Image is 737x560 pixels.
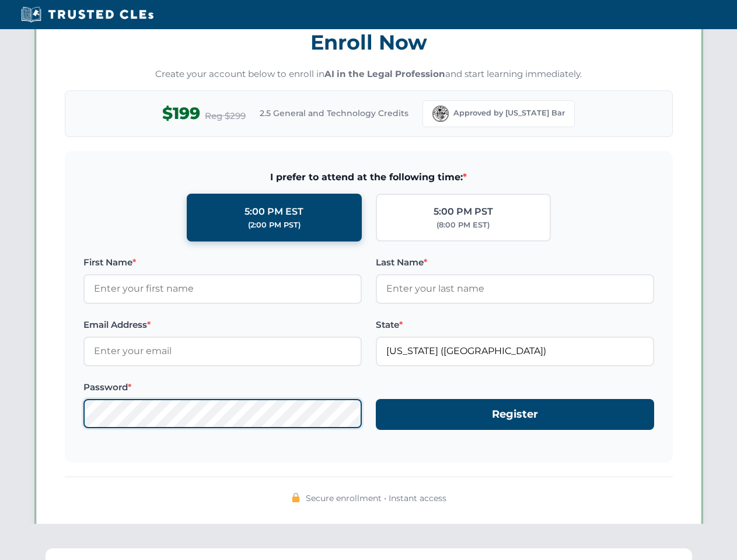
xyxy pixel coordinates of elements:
[244,204,303,219] div: 5:00 PM EST
[376,399,654,430] button: Register
[434,204,493,219] div: 5:00 PM PST
[65,24,673,61] h3: Enroll Now
[83,380,362,394] label: Password
[376,318,654,332] label: State
[83,256,362,269] label: First Name
[18,6,157,23] img: Trusted CLEs
[376,274,654,303] input: Enter your last name
[376,337,654,366] input: Florida (FL)
[436,219,490,231] div: (8:00 PM EST)
[205,109,246,123] span: Reg $299
[65,68,673,81] p: Create your account below to enroll in and start learning immediately.
[453,107,565,119] span: Approved by [US_STATE] Bar
[83,274,362,303] input: Enter your first name
[324,68,445,79] strong: AI in the Legal Profession
[83,337,362,366] input: Enter your email
[291,493,301,502] img: 🔒
[83,318,362,332] label: Email Address
[260,107,408,120] span: 2.5 General and Technology Credits
[306,492,446,505] span: Secure enrollment • Instant access
[248,219,301,231] div: (2:00 PM PST)
[432,106,449,122] img: Florida Bar
[162,100,200,127] span: $199
[376,256,654,269] label: Last Name
[83,170,654,185] span: I prefer to attend at the following time:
